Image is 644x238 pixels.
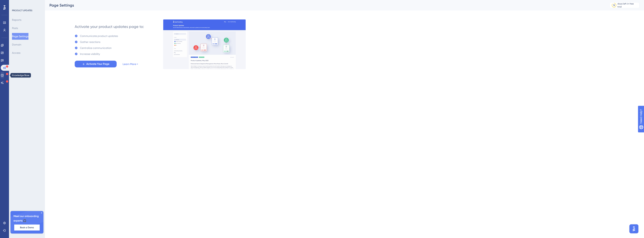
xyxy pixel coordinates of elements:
div: Gather reactions [80,40,100,44]
button: Posts [12,25,18,31]
div: Increase visibility [80,52,100,56]
span: Book a Demo [20,226,34,229]
div: Page Settings [49,3,600,8]
div: 12 [613,4,615,7]
div: PRODUCT UPDATES [12,9,32,12]
button: Reports [12,16,21,23]
span: Meet our onboarding experts 🎧 [13,214,40,223]
img: 253145e29d1258e126a18a92d52e03bb.gif [163,19,246,69]
div: days left in free trial [617,2,638,8]
div: Centralize communication [80,46,112,50]
button: Book a Demo [14,225,40,231]
button: Page Settings [12,33,28,40]
button: Access [12,49,20,56]
span: Need Help? [9,1,23,5]
div: Communicate product updates [80,34,118,38]
iframe: UserGuiding AI Assistant Launcher [628,223,640,234]
button: Domain [12,41,21,48]
button: Activate Your Page [75,61,117,67]
span: Activate Your Page [86,62,109,66]
div: Activate your product updates page to: [75,24,144,29]
a: Learn More > [123,62,138,66]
